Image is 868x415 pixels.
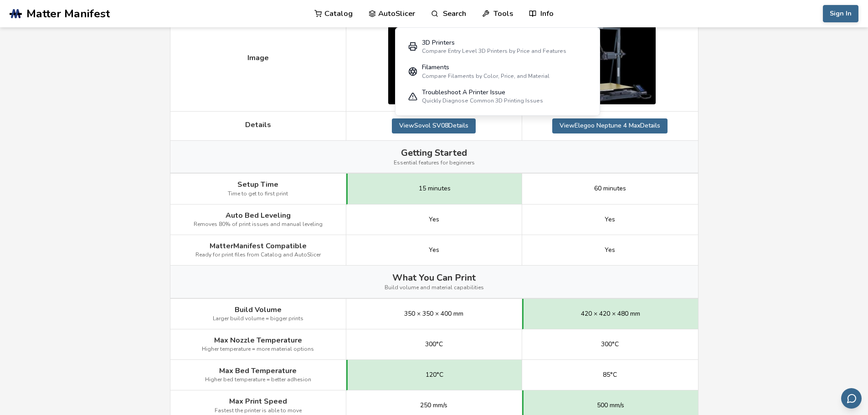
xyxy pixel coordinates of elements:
span: 60 minutes [594,185,626,192]
button: Sign In [823,5,858,22]
span: 350 × 350 × 400 mm [404,310,463,318]
span: Setup Time [237,180,278,189]
span: Higher temperature = more material options [202,346,314,353]
div: Filaments [422,64,550,71]
a: FilamentsCompare Filaments by Color, Price, and Material [402,59,593,84]
span: Yes [605,246,615,254]
span: Ready for print files from Catalog and AutoSlicer [195,252,321,258]
span: Image [247,54,269,62]
span: Matter Manifest [26,7,110,20]
span: What You Can Print [392,272,476,283]
img: Sovol SV08 [388,13,479,104]
a: 3D PrintersCompare Entry Level 3D Printers by Price and Features [402,34,593,59]
span: Build volume and material capabilities [385,285,484,291]
span: 300°C [601,341,619,348]
span: 420 × 420 × 480 mm [581,310,640,318]
span: Details [245,121,271,129]
span: Higher bed temperature = better adhesion [205,377,311,383]
span: Fastest the printer is able to move [215,408,302,414]
a: Troubleshoot A Printer IssueQuickly Diagnose Common 3D Printing Issues [402,84,593,109]
div: Troubleshoot A Printer Issue [422,89,543,96]
span: Max Print Speed [229,397,287,405]
div: Quickly Diagnose Common 3D Printing Issues [422,97,543,104]
span: 500 mm/s [597,402,624,409]
img: Elegoo Neptune 4 Max [565,13,656,104]
div: Compare Entry Level 3D Printers by Price and Features [422,48,566,54]
div: Compare Filaments by Color, Price, and Material [422,73,550,79]
span: Removes 80% of print issues and manual leveling [194,221,323,228]
span: Auto Bed Leveling [226,211,291,220]
span: Yes [429,216,439,223]
span: Essential features for beginners [394,160,475,166]
span: Yes [429,246,439,254]
span: Larger build volume = bigger prints [213,316,303,322]
button: Send feedback via email [841,388,862,409]
span: Yes [605,216,615,223]
span: Max Bed Temperature [219,367,297,375]
a: ViewSovol SV08Details [392,118,476,133]
span: Getting Started [401,148,467,158]
span: MatterManifest Compatible [210,242,307,250]
span: 15 minutes [419,185,451,192]
span: 300°C [425,341,443,348]
span: Max Nozzle Temperature [214,336,302,344]
span: 85°C [603,371,617,379]
a: ViewElegoo Neptune 4 MaxDetails [552,118,668,133]
span: 250 mm/s [420,402,447,409]
span: Build Volume [235,306,282,314]
span: Time to get to first print [228,191,288,197]
span: 120°C [426,371,443,379]
div: 3D Printers [422,39,566,46]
